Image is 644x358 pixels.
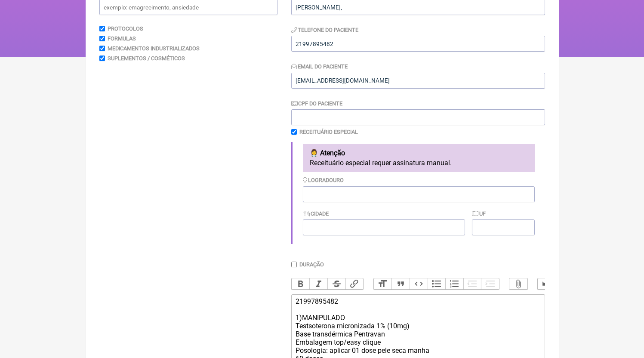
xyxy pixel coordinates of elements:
[299,261,324,268] label: Duração
[374,278,392,290] button: Heading
[463,278,481,290] button: Decrease Level
[472,210,486,217] label: UF
[299,129,358,135] label: Receituário Especial
[428,278,446,290] button: Bullets
[108,55,185,62] label: Suplementos / Cosméticos
[108,45,200,52] label: Medicamentos Industrializados
[291,63,348,70] label: Email do Paciente
[410,278,428,290] button: Code
[309,278,327,290] button: Italic
[108,35,136,42] label: Formulas
[303,210,329,217] label: Cidade
[509,278,527,290] button: Attach Files
[327,278,345,290] button: Strikethrough
[538,278,556,290] button: Undo
[291,27,359,33] label: Telefone do Paciente
[345,278,364,290] button: Link
[481,278,499,290] button: Increase Level
[310,149,528,157] h4: 👩‍⚕️ Atenção
[108,25,143,32] label: Protocolos
[292,278,310,290] button: Bold
[303,177,344,183] label: Logradouro
[310,159,528,167] p: Receituário especial requer assinatura manual.
[291,100,343,107] label: CPF do Paciente
[391,278,410,290] button: Quote
[445,278,463,290] button: Numbers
